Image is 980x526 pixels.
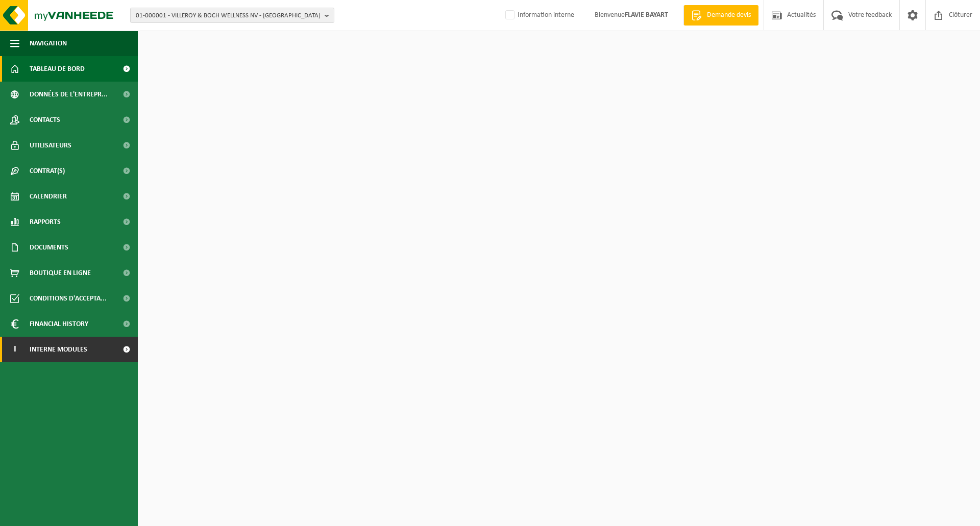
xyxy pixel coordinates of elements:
[10,337,19,362] span: I
[30,133,71,158] span: Utilisateurs
[30,235,68,260] span: Documents
[130,8,334,23] button: 01-000001 - VILLEROY & BOCH WELLNESS NV - [GEOGRAPHIC_DATA]
[30,311,88,337] span: Financial History
[30,56,85,82] span: Tableau de bord
[30,337,87,362] span: Interne modules
[136,8,321,23] span: 01-000001 - VILLEROY & BOCH WELLNESS NV - [GEOGRAPHIC_DATA]
[503,8,574,23] label: Information interne
[30,31,67,56] span: Navigation
[30,209,61,235] span: Rapports
[30,158,65,184] span: Contrat(s)
[704,10,753,20] span: Demande devis
[30,107,60,133] span: Contacts
[683,5,758,26] a: Demande devis
[30,286,107,311] span: Conditions d'accepta...
[625,11,668,19] strong: FLAVIE BAYART
[30,184,67,209] span: Calendrier
[30,82,108,107] span: Données de l'entrepr...
[30,260,91,286] span: Boutique en ligne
